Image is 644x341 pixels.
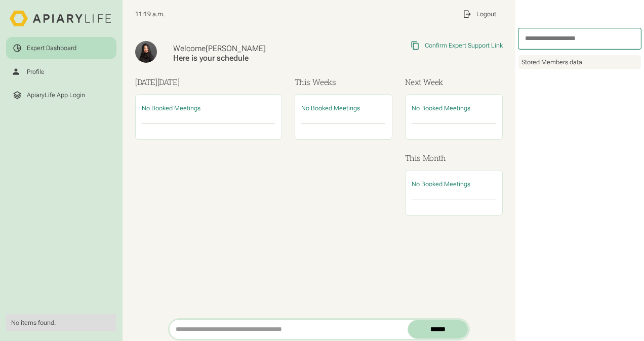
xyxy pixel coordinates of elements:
span: [PERSON_NAME] [206,44,266,53]
h3: This Month [405,152,503,164]
span: No Booked Meetings [412,180,470,188]
span: 11:19 a.m. [135,10,165,18]
div: Profile [27,68,45,76]
div: Expert Dashboard [27,44,76,52]
span: No Booked Meetings [142,104,200,112]
div: Welcome [173,44,337,54]
a: ApiaryLife App Login [6,84,116,106]
a: Logout [456,3,503,25]
span: [DATE] [157,77,180,87]
h3: This Weeks [295,76,392,88]
a: Profile [6,61,116,82]
div: ApiaryLife App Login [27,91,85,99]
h3: Next Week [405,76,503,88]
span: No Booked Meetings [412,104,470,112]
span: No Booked Meetings [301,104,360,112]
div: Confirm Expert Support Link [425,41,503,50]
div: No items found. [11,319,111,327]
h3: [DATE] [135,76,282,88]
a: Expert Dashboard [6,37,116,59]
div: Logout [476,10,496,18]
div: Stored Members data [518,55,641,69]
div: Here is your schedule [173,54,337,63]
